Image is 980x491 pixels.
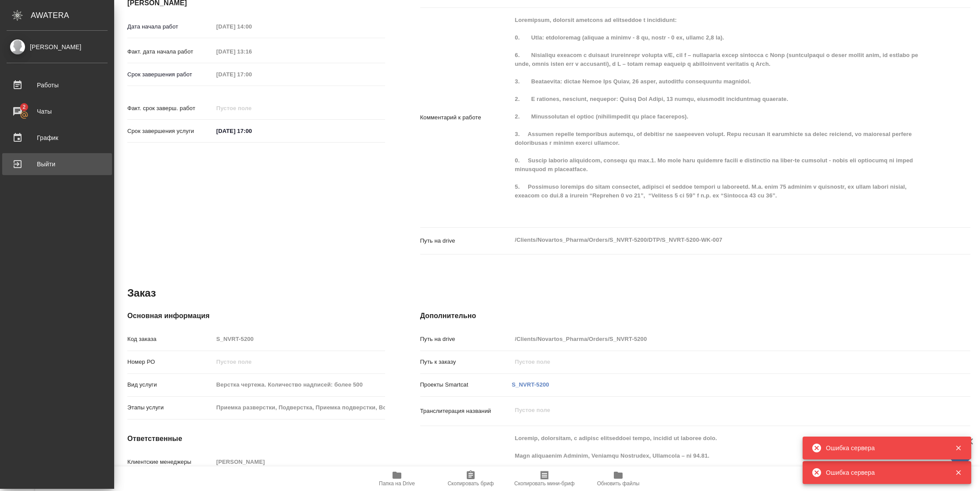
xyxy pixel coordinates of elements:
p: Номер РО [127,358,213,366]
p: Факт. дата начала работ [127,47,213,56]
div: Выйти [7,158,108,171]
p: Код заказа [127,335,213,344]
p: Дата начала работ [127,22,213,31]
p: Комментарий к работе [420,113,512,122]
a: Выйти [2,153,112,175]
textarea: Loremipsum, dolorsit ametcons ad elitseddoe t incididunt: 0. Utla: etdoloremag (aliquae a minimv ... [512,13,925,221]
p: Факт. срок заверш. работ [127,104,213,113]
p: Срок завершения услуги [127,127,213,136]
div: График [7,131,108,144]
div: AWATERA [31,7,114,24]
input: Пустое поле [213,45,290,58]
input: Пустое поле [213,401,385,414]
button: Скопировать мини-бриф [508,466,581,491]
button: Закрыть [949,444,967,452]
h4: Основная информация [127,311,385,321]
div: Ошибка сервера [826,468,942,477]
input: Пустое поле [213,378,385,391]
h4: Ответственные [127,434,385,444]
a: S_NVRT-5200 [512,381,549,388]
p: Клиентские менеджеры [127,458,213,466]
p: Вид услуги [127,380,213,389]
span: Скопировать бриф [447,480,494,487]
button: Закрыть [949,469,967,477]
a: 2Чаты [2,100,112,122]
input: ✎ Введи что-нибудь [213,125,290,137]
input: Пустое поле [512,355,925,368]
p: Путь на drive [420,237,512,245]
div: Ошибка сервера [826,444,942,452]
textarea: /Clients/Novartos_Pharma/Orders/S_NVRT-5200/DTP/S_NVRT-5200-WK-007 [512,233,925,247]
input: Пустое поле [213,333,385,345]
input: Пустое поле [512,333,925,345]
p: Путь к заказу [420,358,512,366]
p: Транслитерация названий [420,407,512,416]
a: Работы [2,74,112,96]
input: Пустое поле [213,68,290,81]
div: Чаты [7,105,108,118]
button: Обновить файлы [581,466,655,491]
input: Пустое поле [213,355,385,368]
div: [PERSON_NAME] [7,42,108,52]
span: Папка на Drive [379,480,415,487]
span: Скопировать мини-бриф [514,480,574,487]
p: Этапы услуги [127,403,213,412]
button: Скопировать бриф [434,466,508,491]
p: Путь на drive [420,335,512,344]
input: Пустое поле [213,102,290,115]
a: График [2,127,112,149]
span: Обновить файлы [597,480,640,487]
p: Проекты Smartcat [420,380,512,389]
p: Срок завершения работ [127,70,213,79]
h4: Дополнительно [420,311,970,321]
input: Пустое поле [213,20,290,33]
h2: Заказ [127,286,156,300]
div: Работы [7,79,108,92]
input: Пустое поле [213,455,385,468]
button: Папка на Drive [360,466,434,491]
span: 2 [17,103,31,111]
